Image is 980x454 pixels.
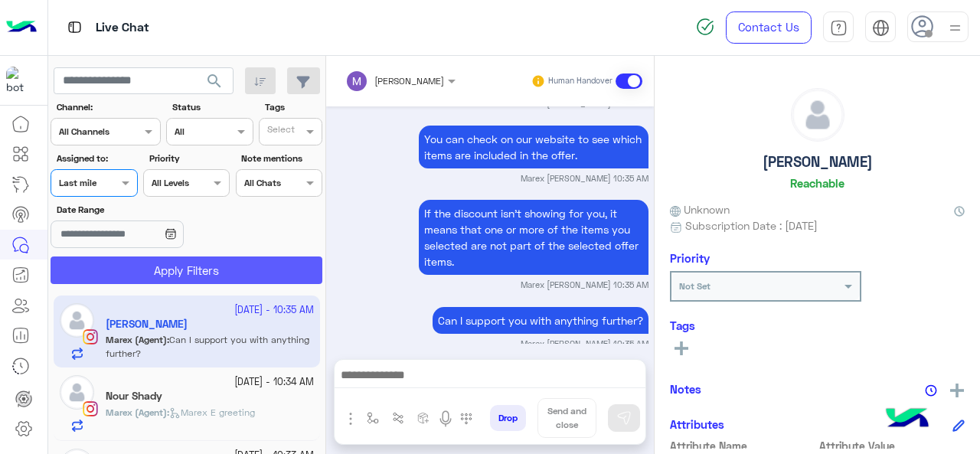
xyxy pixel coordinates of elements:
[57,100,159,114] label: Channel:
[436,410,455,428] img: send voice note
[946,18,965,38] img: profile
[521,279,648,291] small: Marex [PERSON_NAME] 10:35 AM
[149,152,228,165] label: Priority
[419,126,648,168] p: 25/9/2025, 10:35 AM
[521,172,648,185] small: Marex [PERSON_NAME] 10:35 AM
[234,375,314,390] small: [DATE] - 10:34 AM
[106,407,169,418] b: :
[367,412,379,424] img: select flow
[670,201,730,217] span: Unknown
[790,176,844,190] h6: Reachable
[6,11,37,44] img: Logo
[696,18,714,36] img: spinner
[490,405,526,431] button: Drop
[548,75,612,87] small: Human Handover
[679,280,710,292] b: Not Set
[6,67,34,94] img: 317874714732967
[196,67,234,100] button: search
[96,18,149,38] p: Live Chat
[241,152,320,165] label: Note mentions
[685,217,818,234] span: Subscription Date : [DATE]
[361,406,386,431] button: select flow
[51,256,322,284] button: Apply Filters
[823,11,854,44] a: tab
[670,251,710,265] h6: Priority
[65,18,84,37] img: tab
[830,19,848,37] img: tab
[392,412,404,424] img: Trigger scenario
[670,382,701,396] h6: Notes
[950,384,964,397] img: add
[386,406,411,431] button: Trigger scenario
[819,438,965,454] span: Attribute Value
[265,100,321,114] label: Tags
[60,375,94,410] img: defaultAdmin.png
[106,407,167,418] span: Marex (Agent)
[670,318,965,332] h6: Tags
[792,89,844,141] img: defaultAdmin.png
[169,407,255,418] span: Marex E greeting
[433,307,648,334] p: 25/9/2025, 10:35 AM
[83,401,98,416] img: Instagram
[417,412,430,424] img: create order
[537,398,596,438] button: Send and close
[670,438,816,454] span: Attribute Name
[106,390,162,403] h5: Nour Shady
[57,203,228,217] label: Date Range
[341,410,360,428] img: send attachment
[419,200,648,275] p: 25/9/2025, 10:35 AM
[521,338,648,350] small: Marex [PERSON_NAME] 10:35 AM
[616,410,632,426] img: send message
[670,417,724,431] h6: Attributes
[265,122,295,140] div: Select
[374,75,444,87] span: [PERSON_NAME]
[880,393,934,446] img: hulul-logo.png
[172,100,251,114] label: Status
[925,384,937,397] img: notes
[57,152,136,165] label: Assigned to:
[460,413,472,425] img: make a call
[872,19,890,37] img: tab
[726,11,812,44] a: Contact Us
[763,153,873,171] h5: [PERSON_NAME]
[205,72,224,90] span: search
[411,406,436,431] button: create order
